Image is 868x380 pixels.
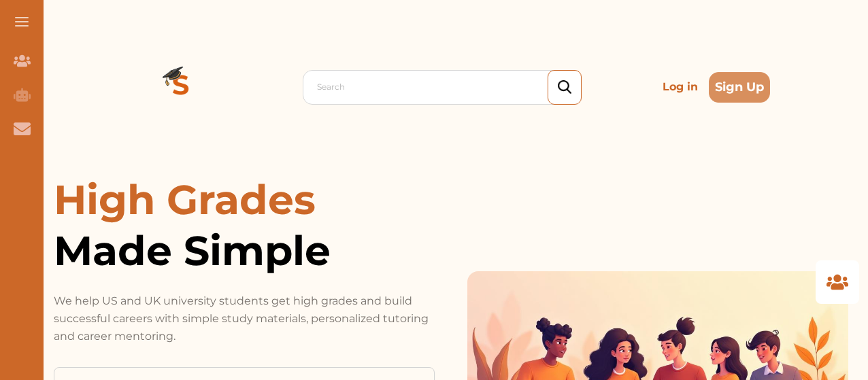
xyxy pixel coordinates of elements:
img: search_icon [558,80,571,94]
span: High Grades [54,175,316,224]
p: Log in [657,73,703,101]
span: Made Simple [54,225,435,276]
button: Sign Up [709,72,770,103]
p: We help US and UK university students get high grades and build successful careers with simple st... [54,292,435,345]
img: Logo [132,38,230,136]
